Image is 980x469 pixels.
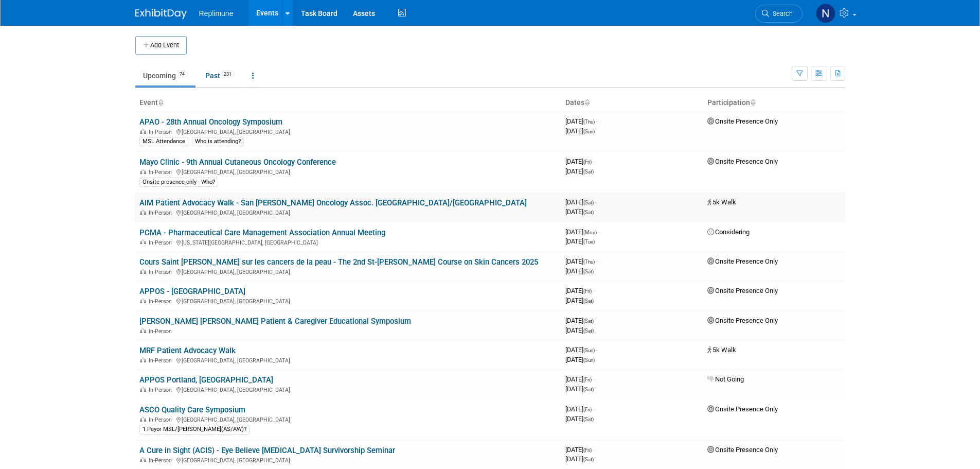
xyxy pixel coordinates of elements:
[149,416,175,423] span: In-Person
[140,269,146,274] img: In-Person Event
[139,385,557,393] div: [GEOGRAPHIC_DATA], [GEOGRAPHIC_DATA]
[707,287,778,294] span: Onsite Presence Only
[140,457,146,462] img: In-Person Event
[583,269,594,274] span: (Sat)
[140,357,146,362] img: In-Person Event
[583,357,595,363] span: (Sun)
[139,117,282,127] a: APAO - 28th Annual Oncology Symposium
[139,167,557,176] div: [GEOGRAPHIC_DATA], [GEOGRAPHIC_DATA]
[565,237,595,245] span: [DATE]
[565,198,597,206] span: [DATE]
[593,446,595,454] span: -
[139,178,218,187] div: Onsite presence only - Who?
[565,385,594,393] span: [DATE]
[595,317,597,324] span: -
[140,387,146,392] img: In-Person Event
[584,98,590,107] a: Sort by Start Date
[583,119,595,125] span: (Thu)
[139,425,250,434] div: 1 Payor MSL/[PERSON_NAME](AS/AW)?
[565,287,595,294] span: [DATE]
[593,158,595,165] span: -
[140,298,146,303] img: In-Person Event
[140,328,146,333] img: In-Person Event
[565,228,600,236] span: [DATE]
[583,416,594,422] span: (Sat)
[583,318,594,324] span: (Sat)
[707,158,778,165] span: Onsite Presence Only
[140,416,146,422] img: In-Person Event
[139,267,557,275] div: [GEOGRAPHIC_DATA], [GEOGRAPHIC_DATA]
[583,328,594,334] span: (Sat)
[595,198,597,206] span: -
[135,66,195,85] a: Upcoming74
[583,200,594,205] span: (Sat)
[583,288,592,294] span: (Fri)
[707,117,778,125] span: Onsite Presence Only
[565,356,595,363] span: [DATE]
[583,239,595,245] span: (Tue)
[139,238,557,246] div: [US_STATE][GEOGRAPHIC_DATA], [GEOGRAPHIC_DATA]
[140,129,146,134] img: In-Person Event
[755,5,803,23] a: Search
[583,129,595,134] span: (Sun)
[596,346,598,354] span: -
[149,328,175,335] span: In-Person
[199,9,234,18] span: Replimune
[565,297,594,304] span: [DATE]
[139,446,395,455] a: A Cure in Sight (ACIS) - Eye Believe [MEDICAL_DATA] Survivorship Seminar
[583,447,592,453] span: (Fri)
[703,94,845,112] th: Participation
[593,375,595,383] span: -
[139,198,527,207] a: AIM Patient Advocacy Walk - San [PERSON_NAME] Oncology Assoc. [GEOGRAPHIC_DATA]/[GEOGRAPHIC_DATA]
[565,167,594,175] span: [DATE]
[139,346,236,355] a: MRF Patient Advocacy Walk
[583,407,592,412] span: (Fri)
[135,36,187,55] button: Add Event
[192,137,244,146] div: Who is attending?
[583,159,592,165] span: (Fri)
[565,405,595,413] span: [DATE]
[140,210,146,215] img: In-Person Event
[140,239,146,245] img: In-Person Event
[135,9,187,19] img: ExhibitDay
[158,98,163,107] a: Sort by Event Name
[176,71,188,78] span: 74
[149,129,175,135] span: In-Person
[139,158,336,167] a: Mayo Clinic - 9th Annual Cutaneous Oncology Conference
[565,455,594,463] span: [DATE]
[565,257,598,265] span: [DATE]
[816,4,835,23] img: Nicole Schaeffner
[139,208,557,216] div: [GEOGRAPHIC_DATA], [GEOGRAPHIC_DATA]
[139,375,273,385] a: APPOS Portland, [GEOGRAPHIC_DATA]
[565,446,595,454] span: [DATE]
[221,71,235,78] span: 231
[565,415,594,423] span: [DATE]
[561,94,703,112] th: Dates
[707,375,744,383] span: Not Going
[139,257,538,267] a: Cours Saint [PERSON_NAME] sur les cancers de la peau - The 2nd St-[PERSON_NAME] Course on Skin Ca...
[750,98,755,107] a: Sort by Participation Type
[707,446,778,454] span: Onsite Presence Only
[149,169,175,176] span: In-Person
[149,387,175,393] span: In-Person
[565,375,595,383] span: [DATE]
[707,405,778,413] span: Onsite Presence Only
[149,298,175,305] span: In-Person
[139,456,557,464] div: [GEOGRAPHIC_DATA], [GEOGRAPHIC_DATA]
[583,348,595,353] span: (Sun)
[149,269,175,275] span: In-Person
[139,137,188,146] div: MSL Attendance
[583,259,595,265] span: (Thu)
[565,158,595,165] span: [DATE]
[135,94,561,112] th: Event
[583,210,594,215] span: (Sat)
[149,239,175,246] span: In-Person
[565,208,594,216] span: [DATE]
[707,346,736,354] span: 5k Walk
[596,257,598,265] span: -
[707,228,750,236] span: Considering
[565,346,598,354] span: [DATE]
[583,387,594,392] span: (Sat)
[598,228,600,236] span: -
[583,230,597,235] span: (Mon)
